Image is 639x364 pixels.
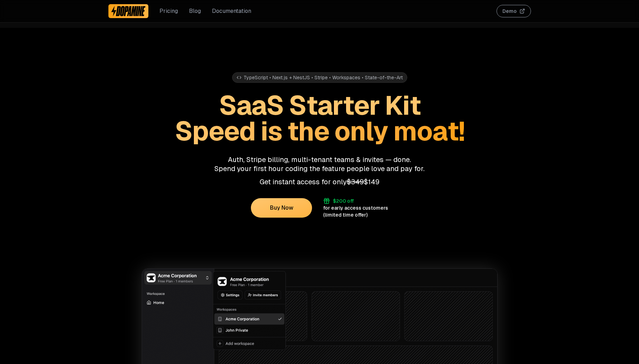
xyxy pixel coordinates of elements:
[212,7,251,15] a: Documentation
[108,155,531,173] p: Auth, Stripe billing, multi-tenant teams & invites — done. Spend your first hour coding the featu...
[175,114,465,148] span: Speed is the only moat!
[111,6,146,17] img: Dopamine
[347,177,364,186] span: $349
[189,7,201,15] a: Blog
[232,72,407,83] div: TypeScript • Next.js + NestJS • Stripe • Workspaces • State-of-the-Art
[108,4,149,18] a: Dopamine
[251,198,312,218] button: Buy Now
[323,204,388,211] div: for early access customers
[159,7,178,15] a: Pricing
[219,88,420,122] span: SaaS Starter Kit
[333,197,354,204] div: $200 off
[497,5,531,17] button: Demo
[108,177,531,186] p: Get instant access for only $149
[323,211,368,218] div: (limited time offer)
